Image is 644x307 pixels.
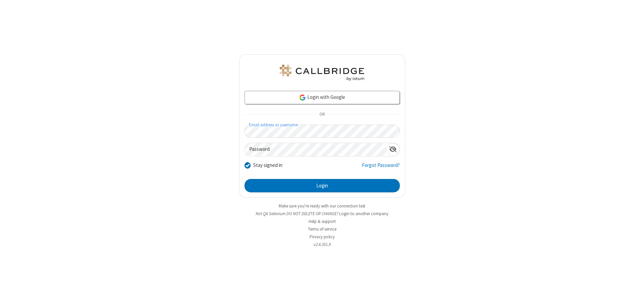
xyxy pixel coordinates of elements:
input: Email address or username [245,125,400,138]
a: Terms of service [308,226,336,232]
a: Privacy policy [310,234,335,240]
li: v2.6.351.9 [239,241,405,248]
div: Show password [386,143,399,156]
a: Forgot Password? [362,162,400,174]
button: Login [245,179,400,192]
span: OR [317,110,327,119]
img: google-icon.png [299,94,306,101]
button: Login to another company [339,210,388,217]
a: Login with Google [245,91,400,104]
a: Make sure you're ready with our connection test [279,203,365,209]
img: QA Selenium DO NOT DELETE OR CHANGE [278,65,366,81]
li: Not QA Selenium DO NOT DELETE OR CHANGE? [239,210,405,217]
label: Stay signed in [253,162,282,169]
a: Help & support [309,219,336,224]
input: Password [245,143,386,156]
